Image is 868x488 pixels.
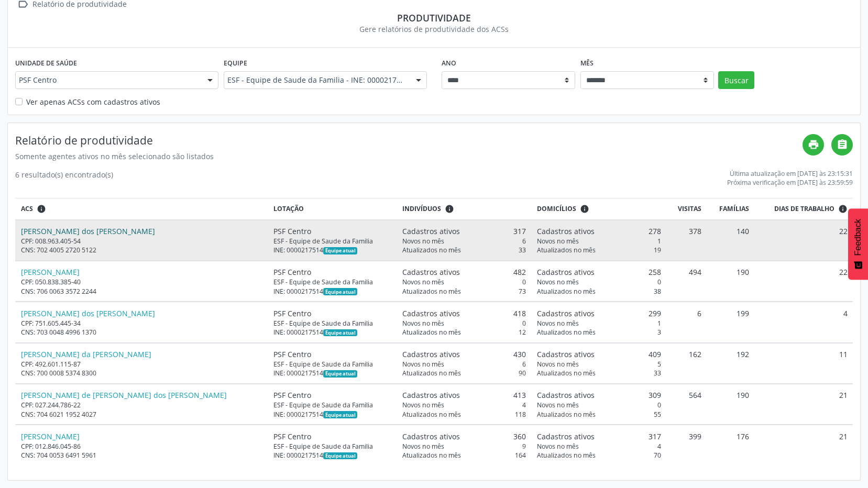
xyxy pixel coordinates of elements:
label: Ver apenas ACSs com cadastros ativos [26,96,160,107]
div: 55 [537,410,661,419]
div: 309 [537,390,661,401]
td: 6 [667,302,707,342]
div: 19 [537,246,661,254]
div: 258 [537,267,661,278]
span: Cadastros ativos [537,308,595,319]
a: [PERSON_NAME] [21,267,80,277]
th: Famílias [707,198,754,220]
div: CNS: 706 0063 3572 2244 [21,287,262,296]
td: 22 [754,261,853,302]
span: Atualizados no mês [402,287,461,296]
a: [PERSON_NAME] da [PERSON_NAME] [21,349,151,359]
td: 378 [667,220,707,261]
span: ACS [21,204,33,214]
div: PSF Centro [273,308,391,319]
div: 1 [537,237,661,246]
span: Cadastros ativos [537,267,595,278]
div: ESF - Equipe de Saude da Familia [273,442,391,451]
div: 360 [402,431,526,442]
div: 278 [537,226,661,237]
span: Cadastros ativos [537,431,595,442]
td: 192 [707,343,754,384]
div: 6 [402,360,526,369]
td: 162 [667,343,707,384]
td: 199 [707,302,754,342]
div: CPF: 027.244.786-22 [21,401,262,409]
div: INE: 0000217514 [273,246,391,254]
span: Esta é a equipe atual deste Agente [323,370,357,378]
span: Novos no mês [402,401,444,409]
span: Atualizados no mês [537,328,596,337]
div: 5 [537,360,661,369]
span: Novos no mês [402,278,444,286]
div: PSF Centro [273,226,391,237]
span: Novos no mês [537,401,579,409]
div: 164 [402,451,526,460]
div: INE: 0000217514 [273,410,391,419]
td: 190 [707,261,754,302]
div: 409 [537,349,661,360]
td: 176 [707,425,754,465]
span: Atualizados no mês [537,451,596,460]
div: Gere relatórios de produtividade dos ACSs [15,24,853,35]
td: 22 [754,220,853,261]
span: Cadastros ativos [402,349,460,360]
div: 9 [402,442,526,451]
div: ESF - Equipe de Saude da Familia [273,278,391,286]
span: Dias de trabalho [774,204,834,214]
i: Dias em que o(a) ACS fez pelo menos uma visita, ou ficha de cadastro individual ou cadastro domic... [838,204,848,214]
div: ESF - Equipe de Saude da Familia [273,360,391,369]
div: 12 [402,328,526,337]
span: Feedback [853,219,863,256]
div: Próxima verificação em [DATE] às 23:59:59 [727,178,853,187]
div: CNS: 702 4005 2720 5122 [21,246,262,254]
span: Novos no mês [537,278,579,286]
div: 4 [537,442,661,451]
div: CPF: 492.601.115-87 [21,360,262,369]
label: Equipe [224,55,247,71]
div: CPF: 050.838.385-40 [21,278,262,286]
span: Novos no mês [537,442,579,451]
div: 299 [537,308,661,319]
div: 1 [537,319,661,328]
span: Domicílios [537,204,576,214]
span: Novos no mês [402,237,444,246]
div: 413 [402,390,526,401]
td: 399 [667,425,707,465]
div: CNS: 703 0048 4996 1370 [21,328,262,337]
div: 0 [537,401,661,409]
div: ESF - Equipe de Saude da Familia [273,237,391,246]
div: 90 [402,369,526,378]
div: 6 resultado(s) encontrado(s) [15,169,113,187]
span: Indivíduos [402,204,441,214]
div: 0 [537,278,661,286]
i: print [808,139,819,150]
div: ESF - Equipe de Saude da Familia [273,401,391,409]
a:  [831,134,853,156]
div: PSF Centro [273,267,391,278]
div: 317 [537,431,661,442]
div: INE: 0000217514 [273,369,391,378]
div: 73 [402,287,526,296]
div: 418 [402,308,526,319]
div: ESF - Equipe de Saude da Familia [273,319,391,328]
span: Esta é a equipe atual deste Agente [323,247,357,254]
div: Produtividade [15,12,853,24]
div: 3 [537,328,661,337]
th: Lotação [268,198,397,220]
a: [PERSON_NAME] de [PERSON_NAME] dos [PERSON_NAME] [21,390,227,400]
span: Novos no mês [402,319,444,328]
i: <div class="text-left"> <div> <strong>Cadastros ativos:</strong> Cadastros que estão vinculados a... [445,204,454,214]
span: Esta é a equipe atual deste Agente [323,329,357,337]
span: Atualizados no mês [402,328,461,337]
label: Mês [580,55,594,71]
span: Atualizados no mês [537,287,596,296]
span: Novos no mês [402,442,444,451]
i: ACSs que estiveram vinculados a uma UBS neste período, mesmo sem produtividade. [37,204,46,214]
span: Cadastros ativos [402,431,460,442]
a: [PERSON_NAME] dos [PERSON_NAME] [21,226,155,236]
span: Cadastros ativos [537,226,595,237]
td: 11 [754,343,853,384]
div: 430 [402,349,526,360]
td: 564 [667,384,707,425]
